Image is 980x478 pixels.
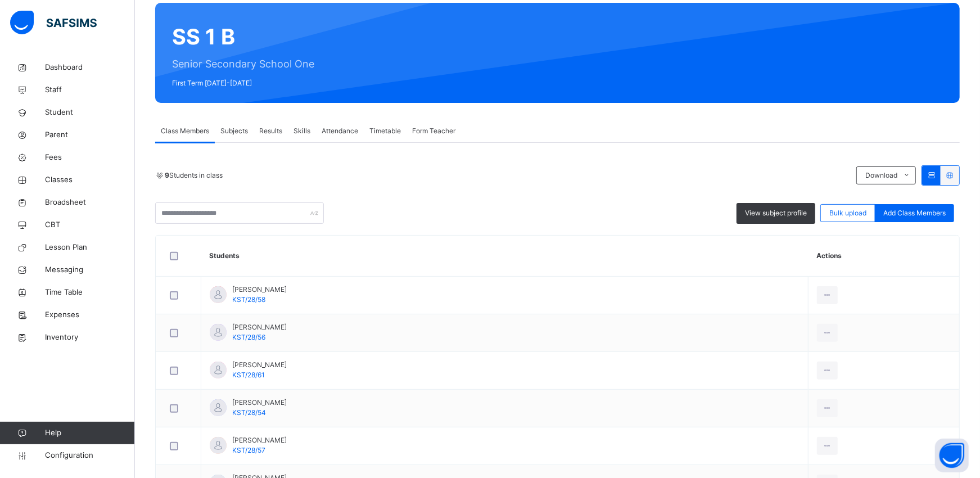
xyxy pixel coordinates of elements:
span: KST/28/54 [232,408,266,417]
th: Actions [809,236,959,277]
span: Class Members [161,126,209,136]
span: Lesson Plan [45,242,135,253]
span: Timetable [369,126,401,136]
span: Results [259,126,282,136]
span: Subjects [220,126,248,136]
span: Configuration [45,450,134,461]
span: Download [865,170,897,181]
img: safsims [10,11,97,34]
span: Help [45,427,134,439]
span: Staff [45,84,135,96]
span: Attendance [322,126,358,136]
span: Inventory [45,332,135,343]
span: [PERSON_NAME] [232,435,287,445]
span: Time Table [45,287,135,298]
span: Classes [45,174,135,186]
span: Add Class Members [883,208,946,218]
th: Students [201,236,809,277]
span: [PERSON_NAME] [232,285,287,295]
span: Students in class [165,170,223,181]
span: Broadsheet [45,197,135,208]
span: View subject profile [745,208,807,218]
span: [PERSON_NAME] [232,322,287,332]
b: 9 [165,171,169,179]
span: Parent [45,129,135,141]
span: KST/28/56 [232,333,265,341]
button: Open asap [935,439,969,472]
span: Student [45,107,135,118]
span: Bulk upload [829,208,866,218]
span: Skills [293,126,310,136]
span: Expenses [45,309,135,321]
span: KST/28/61 [232,371,265,379]
span: Fees [45,152,135,163]
span: KST/28/58 [232,295,265,304]
span: [PERSON_NAME] [232,360,287,370]
span: KST/28/57 [232,446,265,454]
span: CBT [45,219,135,231]
span: [PERSON_NAME] [232,398,287,408]
span: Dashboard [45,62,135,73]
span: Form Teacher [412,126,455,136]
span: Messaging [45,264,135,276]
